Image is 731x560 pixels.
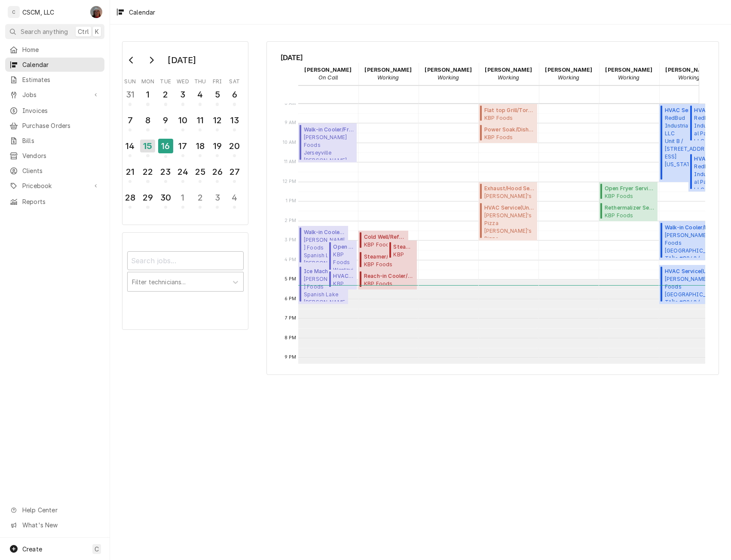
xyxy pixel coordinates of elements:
div: 31 [123,88,137,101]
div: 13 [228,114,241,127]
span: Exhaust/Hood Service ( Uninvoiced ) [484,185,535,192]
div: Exhaust/Hood Service(Uninvoiced)[PERSON_NAME]'s Pizza[PERSON_NAME]'s Pizza [GEOGRAPHIC_DATA] / [S... [479,182,538,202]
span: RedBud Industrial Park LLC Unit B / [STREET_ADDRESS][US_STATE] [665,114,707,168]
em: Working [618,74,639,81]
span: [PERSON_NAME] Foods Spanish Lake [PERSON_NAME] #31595 / [STREET_ADDRESS][US_STATE] [304,275,346,301]
div: Calendar Filters [122,232,248,329]
span: K [95,27,99,36]
a: Go to Pricebook [5,179,104,193]
div: [Service] Reach-in Cooler/Freezer Service KBP Foods Cheyenne Meadows Taco Bell #37399 / 745 Cheye... [358,270,417,289]
span: Ice Machine Service ( Active ) [304,268,346,275]
span: HVAC Service ( Uninvoiced ) [694,107,715,114]
div: HVAC Service(Cancelled)RedBud Industrial Park LLCUnit B / [STREET_ADDRESS][US_STATE] [659,104,709,182]
span: 6 PM [282,295,299,302]
strong: [PERSON_NAME] [485,67,532,73]
a: Go to Help Center [5,503,104,517]
span: HVAC Service ( Lunch ) [694,155,715,163]
div: 23 [159,165,172,178]
span: [PERSON_NAME] Foods Jerseyville [PERSON_NAME] #5881 / [STREET_ADDRESS][US_STATE] [304,134,354,160]
a: Go to Jobs [5,88,104,102]
em: Working [498,74,519,81]
div: Cold Well/Refrigerated Prep table/Cold Line(Past Due)KBP Foods[GEOGRAPHIC_DATA] # 37406 / [STREET... [358,231,408,250]
div: 18 [193,140,207,152]
div: [Service] Cold Well/Refrigerated Prep table/Cold Line KBP Foods Academy Park Loop Taco Bell # 374... [358,231,408,250]
div: Jonnie Pakovich - Working [479,63,539,85]
div: Sam Smith - Working [599,63,659,85]
div: 19 [211,140,224,152]
span: [PERSON_NAME]'s Pizza [PERSON_NAME]'s Pizza [GEOGRAPHIC_DATA] / [STREET_ADDRESS] [484,192,535,199]
div: 5 [211,88,224,101]
div: 2 [159,88,172,101]
span: 2 PM [282,217,299,224]
span: RedBud Industrial Park LLC [PERSON_NAME] Supply / [STREET_ADDRESS][US_STATE] [694,114,715,140]
div: 27 [228,165,241,178]
div: 28 [123,191,137,204]
a: Invoices [5,103,104,118]
span: 3 PM [282,237,299,243]
button: Search anythingCtrlK [5,24,104,39]
span: HVAC Service ( Cancelled ) [665,107,707,114]
div: [Service] HVAC Service Estel Foods Madison Ave McDonald's #8042 / 2045 Madison Ave, Granite City,... [659,265,718,304]
div: [Service] Steamer/Salamander/Cheesemelter Service KBP Foods Academy Blvd Taco Bell #37394 / 1380 ... [358,250,417,270]
span: KBP Foods [GEOGRAPHIC_DATA] #37394 / [STREET_ADDRESS][US_STATE][US_STATE] [393,251,414,258]
button: Go to previous month [123,53,140,67]
div: Chris Lynch - On Call [298,63,358,85]
div: 7 [123,114,137,127]
a: Reports [5,195,104,209]
a: Vendors [5,149,104,163]
strong: [PERSON_NAME] [605,67,652,73]
strong: [PERSON_NAME] [364,67,412,73]
div: 4 [228,191,241,204]
span: Reach-in Cooler/Freezer Service ( Upcoming ) [364,272,414,280]
span: [PERSON_NAME] Foods [GEOGRAPHIC_DATA]'s #8042 / [STREET_ADDRESS][US_STATE] [665,231,715,258]
span: Open Fryer Service ( Past Due ) [333,243,354,251]
a: Estimates [5,73,104,87]
div: 10 [176,114,190,127]
div: 21 [123,165,137,178]
th: Wednesday [174,75,191,85]
strong: [PERSON_NAME] [665,67,713,73]
em: Working [437,74,459,81]
span: [DATE] [281,52,705,63]
span: 10 AM [281,139,299,146]
div: Open Fryer Service(Past Due)KBP FoodsWentzville KFC #[STREET_ADDRESS][PERSON_NAME][US_STATE] [327,240,357,280]
div: Michal Wall - Working [539,63,599,85]
div: [Service] HVAC Service KBP Foods Wentzville KFC #5845 / 718 W. Pearce Blvd, Wentzville, Missouri ... [327,270,357,289]
span: RedBud Industrial Park LLC Unit B / [STREET_ADDRESS][US_STATE] [694,163,715,189]
span: KBP Foods Landmarks Taco Bell #37048 / [STREET_ADDRESS][US_STATE] [484,114,535,121]
div: [Service] Exhaust/Hood Service Joe's Pizza Joe's Pizza Jerseyville / 1600 S State St, Jerseyville... [479,182,538,202]
em: Working [678,74,700,81]
div: [DATE] [165,53,199,67]
span: 8 PM [282,335,299,341]
a: Home [5,43,104,57]
th: Friday [209,75,226,85]
div: 29 [141,191,154,204]
span: Bills [22,136,100,145]
div: [Service] Open Fryer Service KBP Foods Quincy Taco Bell #36531 / 3828 Broadway St, Quincy, Illino... [599,182,658,202]
span: [PERSON_NAME] Foods Spanish Lake [PERSON_NAME] #31595 / [STREET_ADDRESS][US_STATE] [304,236,346,262]
span: 7 PM [283,315,299,322]
span: Cold Well/Refrigerated Prep table/Cold Line ( Past Due ) [364,233,406,241]
span: 11 AM [282,158,299,165]
div: 20 [228,140,241,152]
span: KBP Foods [GEOGRAPHIC_DATA] # 37406 / [STREET_ADDRESS][US_STATE][US_STATE] [364,241,406,248]
div: [Service] HVAC Service Joe's Pizza Joe's Pizza Jerseyville / 1600 S State St, Jerseyville, IL 620... [479,201,538,240]
span: Steamer/Salamander/Cheesemelter Service ( Past Due ) [364,253,414,261]
span: Reports [22,197,100,206]
div: [Service] HVAC Service RedBud Industrial Park LLC Schulte Supply / 5998 Redbud Ln, Edwardsville, ... [688,104,718,143]
strong: [PERSON_NAME] [545,67,592,73]
th: Thursday [192,75,209,85]
div: [Service] Open Fryer Service KBP Foods Wentzville KFC #5845 / 718 W. Pearce Blvd, Wentzville, Mis... [327,240,357,280]
span: KBP Foods Wentzville KFC #[STREET_ADDRESS][PERSON_NAME][US_STATE] [333,280,354,287]
span: 12 PM [281,178,299,185]
a: Bills [5,134,104,148]
div: Calendar Filters [127,243,244,301]
span: Walk-in Cooler/Freezer Service Call ( Uninvoiced ) [304,126,354,134]
div: [Service] Walk-in Cooler/Freezer Service Call Estel Foods Jerseyville McDonald's #5881 / 911 SOUT... [298,123,357,162]
div: 1 [141,88,154,101]
strong: [PERSON_NAME] [425,67,472,73]
div: 25 [193,165,207,178]
div: 17 [176,140,190,152]
div: 4 [193,88,207,101]
span: Help Center [22,505,99,514]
